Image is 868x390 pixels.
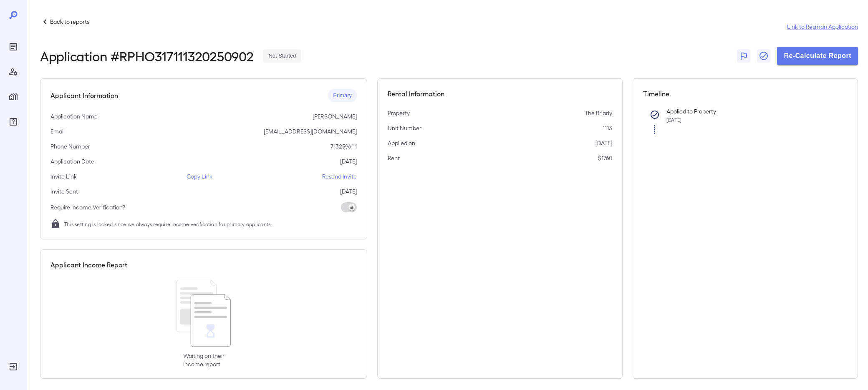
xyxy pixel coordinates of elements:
div: Log Out [7,360,20,373]
p: Phone Number [50,142,90,151]
button: Flag Report [737,49,750,63]
p: The Briarly [585,109,612,117]
h5: Timeline [643,89,848,99]
p: [DATE] [595,139,612,147]
a: Link to Resman Application [787,23,858,31]
p: Rent [388,154,400,162]
p: Email [50,127,65,136]
p: [PERSON_NAME] [313,112,357,121]
p: Applied on [388,139,415,147]
p: Application Date [50,157,94,166]
span: This setting is locked since we always require income verification for primary applicants. [64,220,272,228]
p: 7132596111 [331,142,357,151]
p: Resend Invite [322,172,357,181]
h5: Applicant Income Report [50,260,127,270]
p: Invite Sent [50,187,78,196]
p: Application Name [50,112,98,121]
div: Manage Users [7,65,20,78]
h5: Rental Information [388,89,612,99]
p: Invite Link [50,172,77,181]
p: Copy Link [187,172,212,181]
p: [DATE] [340,187,357,196]
p: Unit Number [388,124,421,132]
p: Property [388,109,410,117]
span: [DATE] [666,117,681,123]
p: 1113 [603,124,612,132]
p: [DATE] [340,157,357,166]
p: Back to reports [50,18,89,26]
h2: Application # RPHO317111320250902 [40,48,253,63]
div: FAQ [7,115,20,128]
p: Require Income Verification? [50,203,125,211]
span: Primary [328,92,357,100]
span: Not Started [263,52,301,60]
h5: Applicant Information [50,91,118,101]
div: Reports [7,40,20,53]
p: [EMAIL_ADDRESS][DOMAIN_NAME] [264,127,357,136]
div: Manage Properties [7,90,20,103]
p: $1760 [598,154,612,162]
p: Applied to Property [666,107,834,116]
button: Close Report [757,49,770,63]
p: Waiting on their income report [183,352,225,368]
button: Re-Calculate Report [777,47,858,65]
